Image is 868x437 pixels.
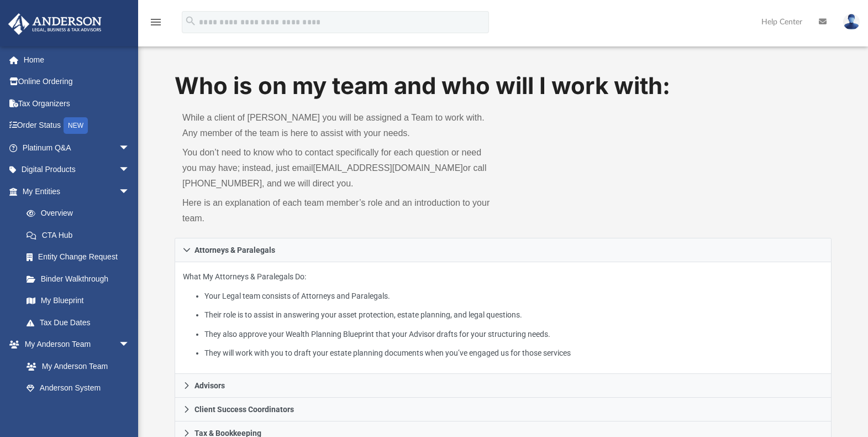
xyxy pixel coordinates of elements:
div: NEW [64,117,88,134]
img: User Pic [843,14,860,30]
a: Order StatusNEW [8,115,146,137]
a: My Entitiesarrow_drop_down [8,180,146,202]
p: What My Attorneys & Paralegals Do: [183,270,823,360]
i: menu [149,15,162,29]
a: Client Success Coordinators [175,398,832,422]
li: They also approve your Wealth Planning Blueprint that your Advisor drafts for your structuring ne... [204,327,823,341]
a: Tax Due Dates [15,311,146,334]
a: Platinum Q&Aarrow_drop_down [8,137,146,159]
span: arrow_drop_down [119,137,141,159]
span: Advisors [194,382,225,389]
p: Here is an explanation of each team member’s role and an introduction to your team. [182,195,495,226]
a: menu [149,21,162,29]
h1: Who is on my team and who will I work with: [175,70,832,102]
img: Anderson Advisors Platinum Portal [5,13,105,35]
li: Your Legal team consists of Attorneys and Paralegals. [204,289,823,303]
span: Attorneys & Paralegals [194,246,275,254]
li: Their role is to assist in answering your asset protection, estate planning, and legal questions. [204,308,823,322]
a: Entity Change Request [15,246,146,268]
a: Home [8,49,146,71]
a: Tax Organizers [8,92,146,115]
a: Attorneys & Paralegals [175,238,832,262]
div: Attorneys & Paralegals [175,262,832,374]
a: My Anderson Teamarrow_drop_down [8,334,141,356]
a: Client Referrals [15,399,141,421]
span: Client Success Coordinators [194,405,294,413]
a: CTA Hub [15,224,146,246]
a: My Blueprint [15,290,141,312]
a: [EMAIL_ADDRESS][DOMAIN_NAME] [313,163,463,173]
a: Online Ordering [8,71,146,93]
a: Advisors [175,374,832,398]
p: While a client of [PERSON_NAME] you will be assigned a Team to work with. Any member of the team ... [182,110,495,141]
a: My Anderson Team [15,355,135,377]
a: Digital Productsarrow_drop_down [8,159,146,181]
a: Binder Walkthrough [15,268,146,290]
span: arrow_drop_down [119,334,141,356]
span: Tax & Bookkeeping [194,429,261,437]
span: arrow_drop_down [119,159,141,181]
span: arrow_drop_down [119,180,141,203]
a: Overview [15,202,146,225]
i: search [185,15,197,27]
a: Anderson System [15,377,141,399]
p: You don’t need to know who to contact specifically for each question or need you may have; instea... [182,145,495,191]
li: They will work with you to draft your estate planning documents when you’ve engaged us for those ... [204,346,823,360]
